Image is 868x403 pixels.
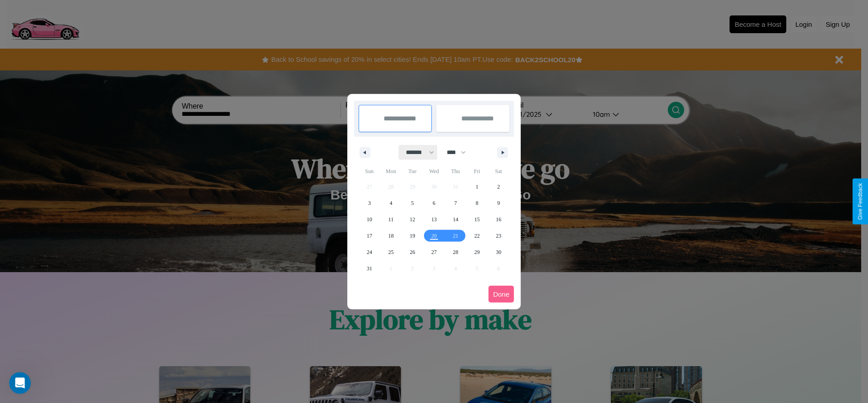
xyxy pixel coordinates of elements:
button: 14 [445,211,466,228]
span: 12 [410,211,415,228]
span: Wed [423,164,444,179]
span: 4 [390,195,392,211]
button: 20 [423,228,444,244]
span: 11 [388,211,394,228]
span: 29 [474,244,480,260]
div: Give Feedback [857,183,863,220]
button: 15 [466,211,488,228]
button: 30 [488,244,509,260]
button: 16 [488,211,509,228]
button: 18 [380,228,401,244]
span: 31 [367,260,372,277]
span: 10 [367,211,372,228]
button: 31 [359,260,380,277]
button: 4 [380,195,401,211]
button: 21 [445,228,466,244]
span: Sat [488,164,509,179]
button: 29 [466,244,488,260]
button: 19 [402,228,423,244]
span: 9 [497,195,500,211]
span: Tue [402,164,423,179]
button: 7 [445,195,466,211]
span: 26 [410,244,415,260]
span: Sun [359,164,380,179]
span: 18 [388,228,394,244]
span: 17 [367,228,372,244]
button: 3 [359,195,380,211]
span: 27 [431,244,437,260]
button: 2 [488,179,509,195]
span: 19 [410,228,415,244]
button: 9 [488,195,509,211]
button: 1 [466,179,488,195]
span: Mon [380,164,401,179]
span: 30 [496,244,501,260]
button: 8 [466,195,488,211]
span: 13 [431,211,437,228]
iframe: Intercom live chat [9,372,31,394]
button: 6 [423,195,444,211]
span: 2 [497,179,500,195]
span: 6 [433,195,435,211]
span: 24 [367,244,372,260]
button: 12 [402,211,423,228]
span: 14 [453,211,458,228]
button: 27 [423,244,444,260]
span: 22 [474,228,480,244]
button: 24 [359,244,380,260]
button: 11 [380,211,401,228]
span: 8 [476,195,478,211]
button: 5 [402,195,423,211]
span: 7 [454,195,457,211]
span: 23 [496,228,501,244]
button: 22 [466,228,488,244]
button: 17 [359,228,380,244]
span: 21 [453,228,458,244]
button: 23 [488,228,509,244]
button: 10 [359,211,380,228]
span: 20 [431,228,437,244]
span: 25 [388,244,394,260]
span: 28 [453,244,458,260]
span: Fri [466,164,488,179]
button: 25 [380,244,401,260]
button: Done [488,286,514,303]
span: 3 [368,195,371,211]
button: 26 [402,244,423,260]
span: Thu [445,164,466,179]
button: 13 [423,211,444,228]
span: 16 [496,211,501,228]
button: 28 [445,244,466,260]
span: 5 [411,195,414,211]
span: 1 [476,179,478,195]
span: 15 [474,211,480,228]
